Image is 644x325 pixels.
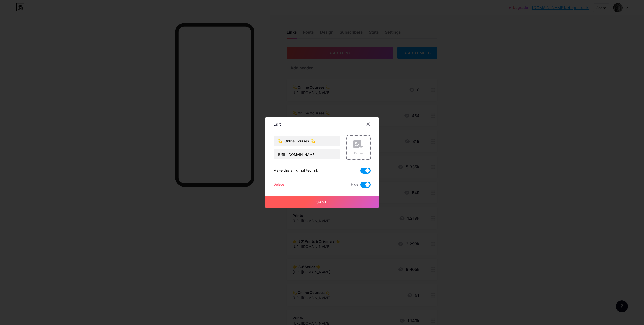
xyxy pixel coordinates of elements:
[273,182,284,188] div: Delete
[274,149,340,159] input: URL
[351,182,358,188] span: Hide
[353,151,364,155] div: Picture
[316,200,328,204] span: Save
[273,168,318,174] div: Make this a highlighted link
[274,136,340,146] input: Title
[265,196,379,208] button: Save
[273,121,281,127] div: Edit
